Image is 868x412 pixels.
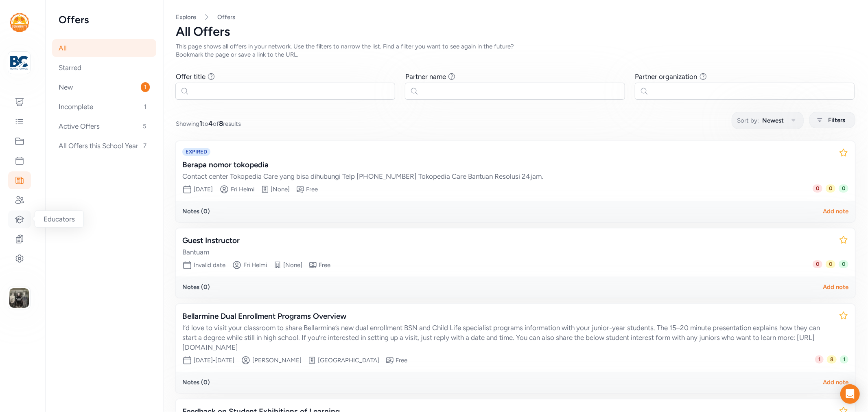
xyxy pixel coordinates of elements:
div: This page shows all offers in your network. Use the filters to narrow the list. Find a filter you... [176,42,540,59]
div: Bantuam [182,247,832,257]
div: I’d love to visit your classroom to share Bellarmine’s new dual enrollment BSN and Child Life spe... [182,323,832,352]
span: 0 [826,184,835,193]
span: 7 [140,141,150,151]
span: Sort by: [737,116,759,125]
div: [GEOGRAPHIC_DATA] [318,356,379,364]
div: Berapa nomor tokopedia [182,159,832,171]
div: Partner name [405,72,446,81]
div: [None] [283,261,302,269]
span: 0 [839,184,848,193]
nav: Breadcrumb [176,13,855,21]
span: 4 [208,119,213,127]
div: New [52,78,156,96]
span: Newest [762,116,784,125]
div: Add note [823,283,848,291]
div: Free [319,261,330,269]
div: Open Intercom Messenger [840,384,860,404]
span: Invalid date [194,261,225,269]
span: 1 [840,355,848,364]
div: Add note [823,378,848,386]
div: All Offers [176,24,855,39]
span: 1 [815,355,824,364]
span: EXPIRED [182,148,210,156]
span: [DATE] - [DATE] [194,356,234,364]
img: logo [10,54,28,72]
div: Notes ( 0 ) [182,283,210,291]
div: [PERSON_NAME] [252,356,302,364]
div: All [52,39,156,57]
div: Add note [823,207,848,215]
div: Active Offers [52,117,156,135]
a: Offers [217,13,235,21]
div: Partner organization [635,72,697,81]
div: Offer title [176,72,206,81]
div: All Offers this School Year [52,137,156,155]
div: Notes ( 0 ) [182,378,210,386]
span: [DATE] [194,185,213,193]
span: 0 [813,260,822,268]
div: Contact center Tokopedia Care yang bisa dihubungi Telp [PHONE_NUMBER] Tokopedia Care Bantuan Reso... [182,171,832,181]
div: Notes ( 0 ) [182,207,210,215]
span: 8 [827,355,837,364]
button: Sort by:Newest [732,112,804,129]
span: 8 [219,119,223,127]
span: Filters [828,115,845,125]
span: 1 [141,102,150,112]
div: Starred [52,59,156,77]
div: Bellarmine Dual Enrollment Programs Overview [182,311,832,322]
span: 0 [813,184,822,193]
div: Fri Helmi [231,185,254,193]
img: logo [10,13,29,32]
div: Guest Instructor [182,235,832,246]
div: Incomplete [52,98,156,116]
span: 0 [839,260,848,268]
span: 0 [826,260,835,268]
span: Showing to of results [176,118,241,128]
span: 5 [140,121,150,131]
h2: Offers [59,13,150,26]
div: Free [306,185,318,193]
div: [None] [271,185,290,193]
a: Explore [176,13,196,21]
div: Free [396,356,407,364]
span: 1 [199,119,202,127]
span: 1 [141,82,150,92]
div: Fri Helmi [243,261,267,269]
